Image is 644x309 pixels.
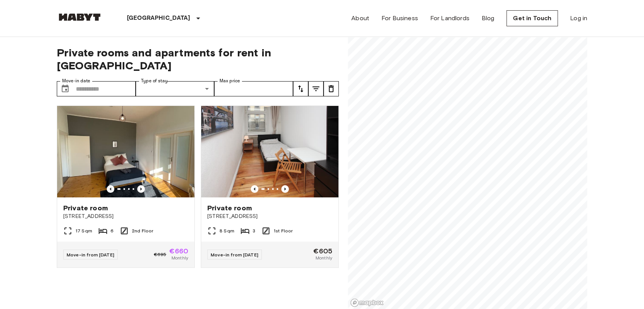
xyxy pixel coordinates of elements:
[57,13,103,21] img: Habyt
[506,10,558,26] a: Get in Touch
[58,81,73,96] button: Choose date
[57,46,339,72] span: Private rooms and apartments for rent in [GEOGRAPHIC_DATA]
[57,106,194,197] img: Marketing picture of unit DE-01-030-05H
[219,78,240,84] label: Max price
[219,227,234,234] span: 8 Sqm
[201,106,338,197] img: Marketing picture of unit DE-01-237-01M
[253,227,255,234] span: 3
[62,78,90,84] label: Move-in date
[324,81,339,96] button: tune
[169,248,188,255] span: €660
[207,213,332,220] span: [STREET_ADDRESS]
[274,227,293,234] span: 1st Floor
[67,252,114,258] span: Move-in from [DATE]
[63,213,188,220] span: [STREET_ADDRESS]
[313,248,332,255] span: €605
[308,81,324,96] button: tune
[211,252,258,258] span: Move-in from [DATE]
[132,227,153,234] span: 2nd Floor
[141,78,168,84] label: Type of stay
[201,106,339,268] a: Marketing picture of unit DE-01-237-01MPrevious imagePrevious imagePrivate room[STREET_ADDRESS]8 ...
[293,81,308,96] button: tune
[570,14,587,23] a: Log in
[111,227,114,234] span: 6
[430,14,469,23] a: For Landlords
[154,251,167,258] span: €695
[75,227,92,234] span: 17 Sqm
[171,255,188,261] span: Monthly
[207,203,252,213] span: Private room
[127,14,191,23] p: [GEOGRAPHIC_DATA]
[482,14,495,23] a: Blog
[381,14,418,23] a: For Business
[57,106,195,268] a: Marketing picture of unit DE-01-030-05HPrevious imagePrevious imagePrivate room[STREET_ADDRESS]17...
[281,185,289,193] button: Previous image
[107,185,114,193] button: Previous image
[63,203,108,213] span: Private room
[351,14,369,23] a: About
[316,255,332,261] span: Monthly
[251,185,258,193] button: Previous image
[350,298,384,307] a: Mapbox logo
[137,185,145,193] button: Previous image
